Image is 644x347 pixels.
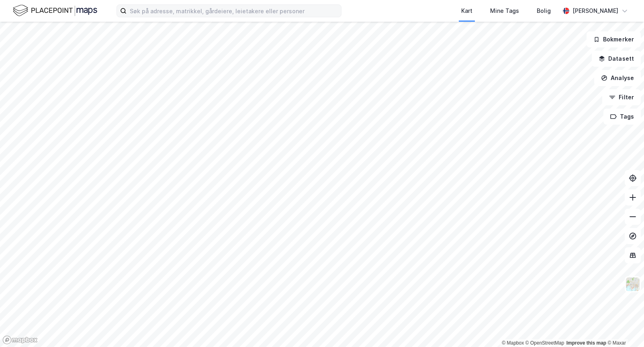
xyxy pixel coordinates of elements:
div: Kart [461,6,472,16]
iframe: Chat Widget [604,308,644,347]
div: Kontrollprogram for chat [604,308,644,347]
div: Mine Tags [490,6,519,16]
img: logo.f888ab2527a4732fd821a326f86c7f29.svg [13,4,97,18]
input: Søk på adresse, matrikkel, gårdeiere, leietakere eller personer [127,5,341,17]
div: Bolig [537,6,551,16]
div: [PERSON_NAME] [572,6,618,16]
